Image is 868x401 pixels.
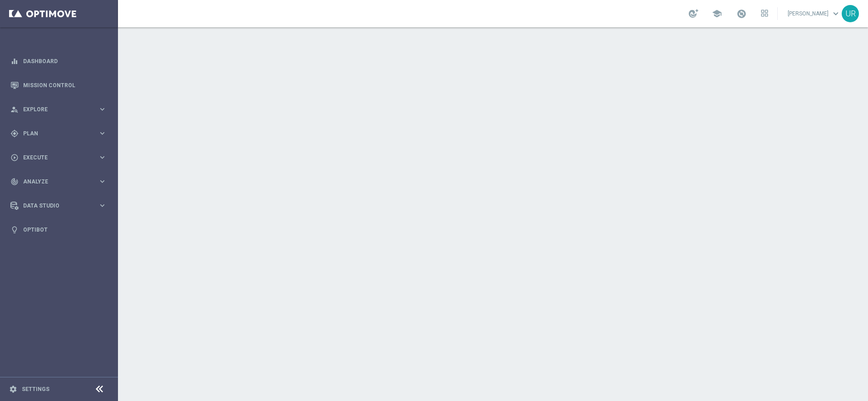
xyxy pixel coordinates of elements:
div: Data Studio [10,202,98,210]
div: Explore [10,105,98,114]
a: [PERSON_NAME]keyboard_arrow_down [787,7,842,20]
i: settings [9,385,17,393]
div: Optibot [10,218,107,242]
button: person_search Explore keyboard_arrow_right [10,106,107,113]
i: equalizer [10,57,19,65]
a: Mission Control [23,73,107,97]
i: lightbulb [10,226,19,234]
span: school [712,9,722,19]
span: keyboard_arrow_down [831,9,841,19]
i: keyboard_arrow_right [98,129,107,138]
button: gps_fixed Plan keyboard_arrow_right [10,130,107,137]
i: keyboard_arrow_right [98,105,107,114]
div: Execute [10,153,98,162]
a: Optibot [23,218,107,242]
i: play_circle_outline [10,153,19,162]
i: keyboard_arrow_right [98,153,107,162]
span: Analyze [23,179,98,184]
i: gps_fixed [10,129,19,138]
button: equalizer Dashboard [10,58,107,65]
div: Plan [10,129,98,138]
div: Mission Control [10,73,107,97]
button: Data Studio keyboard_arrow_right [10,202,107,209]
button: Mission Control [10,82,107,89]
a: Settings [22,386,49,392]
span: Plan [23,131,98,136]
button: play_circle_outline Execute keyboard_arrow_right [10,154,107,161]
span: Execute [23,155,98,160]
a: Dashboard [23,49,107,73]
button: track_changes Analyze keyboard_arrow_right [10,178,107,185]
div: UR [842,5,859,22]
div: Analyze [10,178,98,186]
button: lightbulb Optibot [10,226,107,233]
i: track_changes [10,178,19,186]
span: Data Studio [23,203,98,208]
i: keyboard_arrow_right [98,201,107,210]
i: keyboard_arrow_right [98,177,107,186]
span: Explore [23,107,98,112]
div: Dashboard [10,49,107,73]
i: person_search [10,105,19,114]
